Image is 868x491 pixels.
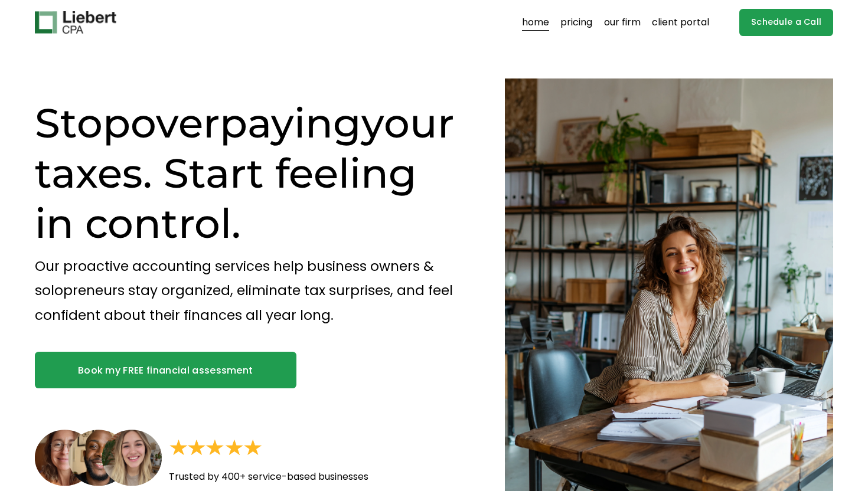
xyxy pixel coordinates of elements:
[560,13,592,32] a: pricing
[35,254,464,328] p: Our proactive accounting services help business owners & solopreneurs stay organized, eliminate t...
[652,13,709,32] a: client portal
[130,98,361,148] span: overpaying
[604,13,641,32] a: our firm
[35,11,116,34] img: Liebert CPA
[522,13,549,32] a: home
[169,469,430,486] p: Trusted by 400+ service-based businesses
[35,98,464,248] h1: Stop your taxes. Start feeling in control.
[35,352,296,388] a: Book my FREE financial assessment
[739,9,833,37] a: Schedule a Call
